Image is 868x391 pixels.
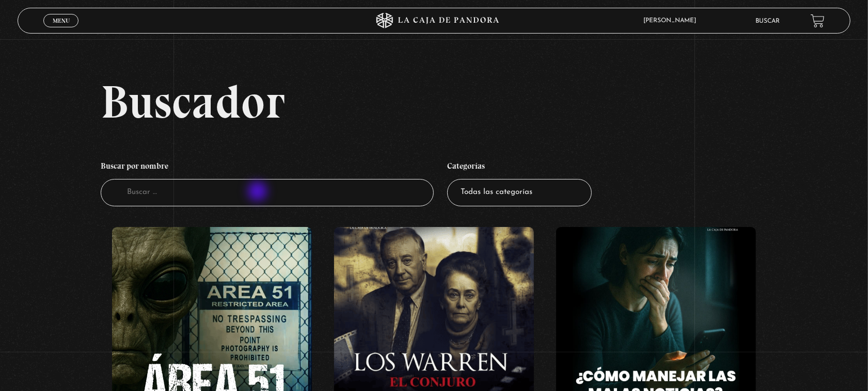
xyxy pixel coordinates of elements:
[447,156,592,180] h4: Categorías
[755,18,780,24] a: Buscar
[638,18,706,24] span: [PERSON_NAME]
[53,18,70,24] span: Menu
[101,78,850,125] h2: Buscador
[49,26,73,34] span: Cerrar
[811,14,825,28] a: View your shopping cart
[101,156,434,180] h4: Buscar por nombre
